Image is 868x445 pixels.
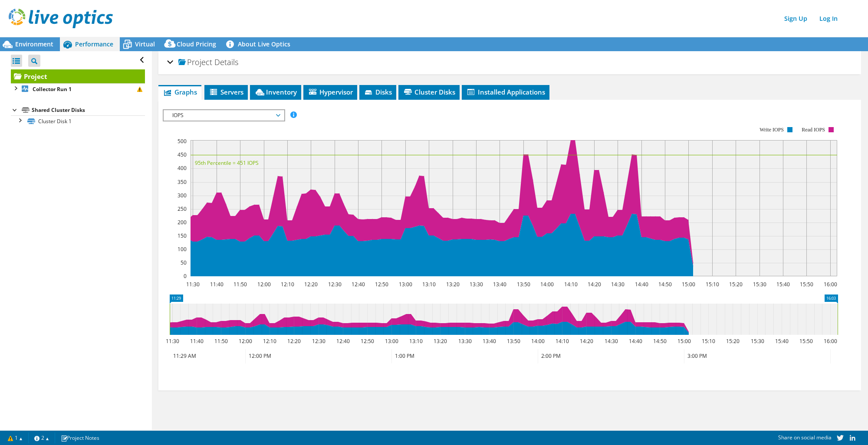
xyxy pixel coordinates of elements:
a: Log In [815,12,842,25]
a: Sign Up [780,12,812,25]
span: Cluster Disks [403,88,455,96]
text: 15:00 [682,281,695,288]
text: 15:40 [775,337,789,345]
span: Installed Applications [466,88,545,96]
text: 15:20 [726,337,740,345]
text: 14:20 [580,337,593,345]
text: 16:00 [824,337,837,345]
text: 200 [178,219,187,226]
text: 14:50 [653,337,667,345]
text: 12:10 [263,337,276,345]
text: 14:50 [658,281,672,288]
text: Write IOPS [759,127,784,133]
text: 12:50 [375,281,388,288]
text: 12:30 [312,337,325,345]
text: 300 [178,192,187,199]
text: 500 [178,137,187,145]
text: 14:30 [611,281,625,288]
text: 13:30 [458,337,472,345]
span: Project [178,58,212,67]
text: 250 [178,205,187,213]
span: Hypervisor [308,88,353,96]
text: 100 [178,245,187,253]
span: Disks [364,88,392,96]
text: 15:50 [800,281,813,288]
text: 15:10 [702,337,715,345]
span: Virtual [135,40,155,48]
text: 11:30 [166,337,179,345]
text: 12:40 [336,337,350,345]
text: 450 [178,151,187,158]
a: Cluster Disk 1 [11,115,145,127]
span: Cloud Pricing [177,40,216,48]
a: 2 [28,432,55,443]
text: 14:00 [531,337,545,345]
span: Share on social media [778,434,832,441]
div: Shared Cluster Disks [32,105,145,115]
text: 15:20 [729,281,743,288]
text: 0 [184,272,187,280]
text: 50 [181,259,187,266]
text: 12:20 [287,337,301,345]
text: 95th Percentile = 451 IOPS [195,159,259,167]
text: 13:40 [493,281,506,288]
text: 12:00 [239,337,252,345]
text: 12:10 [281,281,294,288]
text: 15:00 [677,337,691,345]
a: Project Notes [55,432,105,443]
text: 11:50 [233,281,247,288]
text: 14:40 [629,337,642,345]
span: Performance [75,40,113,48]
text: 12:20 [304,281,318,288]
text: 400 [178,164,187,172]
b: Collector Run 1 [33,85,72,93]
text: 12:40 [352,281,365,288]
span: Inventory [254,88,297,96]
text: 15:10 [706,281,719,288]
text: 13:00 [399,281,412,288]
a: About Live Optics [223,37,297,51]
text: 13:50 [517,281,530,288]
text: 14:10 [564,281,578,288]
text: 13:50 [507,337,520,345]
span: Environment [15,40,53,48]
text: 15:30 [751,337,764,345]
text: 14:10 [556,337,569,345]
text: 13:10 [422,281,436,288]
text: 16:00 [824,281,837,288]
text: 14:30 [605,337,618,345]
a: Collector Run 1 [11,83,145,95]
text: 11:50 [214,337,228,345]
span: Servers [209,88,243,96]
text: 14:40 [635,281,648,288]
text: 14:20 [588,281,601,288]
text: 11:30 [186,281,200,288]
text: 350 [178,178,187,186]
text: 12:30 [328,281,342,288]
text: 15:40 [776,281,790,288]
text: 12:50 [361,337,374,345]
text: 13:10 [409,337,423,345]
img: live_optics_svg.svg [9,9,113,28]
text: 15:30 [753,281,766,288]
text: 15:50 [799,337,813,345]
text: 13:00 [385,337,398,345]
text: 150 [178,232,187,239]
text: 13:30 [470,281,483,288]
text: 12:00 [257,281,271,288]
text: 13:20 [434,337,447,345]
a: Project [11,69,145,83]
a: 1 [2,432,29,443]
span: IOPS [168,110,279,121]
text: 13:20 [446,281,460,288]
text: 11:40 [210,281,224,288]
text: 14:00 [540,281,554,288]
span: Graphs [163,88,197,96]
text: 11:40 [190,337,204,345]
text: Read IOPS [802,127,825,133]
text: 13:40 [483,337,496,345]
span: Details [214,57,238,67]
